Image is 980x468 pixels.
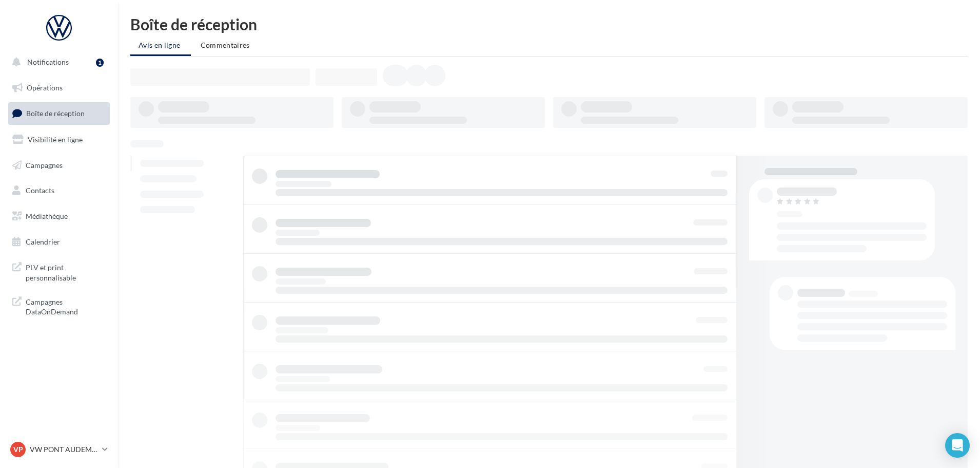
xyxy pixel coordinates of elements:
span: PLV et print personnalisable [26,260,106,283]
a: Campagnes DataOnDemand [6,291,112,321]
button: Notifications 1 [6,51,108,73]
span: VP [13,444,23,455]
a: VP VW PONT AUDEMER [8,440,110,459]
div: Open Intercom Messenger [945,433,970,458]
span: Calendrier [26,237,60,246]
span: Médiathèque [26,212,68,220]
span: Contacts [26,186,54,195]
a: Opérations [6,77,112,99]
a: Boîte de réception [6,102,112,124]
span: Notifications [27,58,69,66]
span: Visibilité en ligne [28,135,83,144]
span: Opérations [27,83,63,92]
a: Campagnes [6,155,112,176]
a: Calendrier [6,231,112,253]
div: 1 [96,59,104,67]
span: Commentaires [201,41,250,49]
span: Boîte de réception [26,109,85,118]
a: Visibilité en ligne [6,129,112,151]
span: Campagnes DataOnDemand [26,295,106,317]
p: VW PONT AUDEMER [30,444,98,455]
a: PLV et print personnalisable [6,256,112,287]
div: Boîte de réception [130,16,968,32]
span: Campagnes [26,160,63,169]
a: Contacts [6,180,112,201]
a: Médiathèque [6,205,112,227]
